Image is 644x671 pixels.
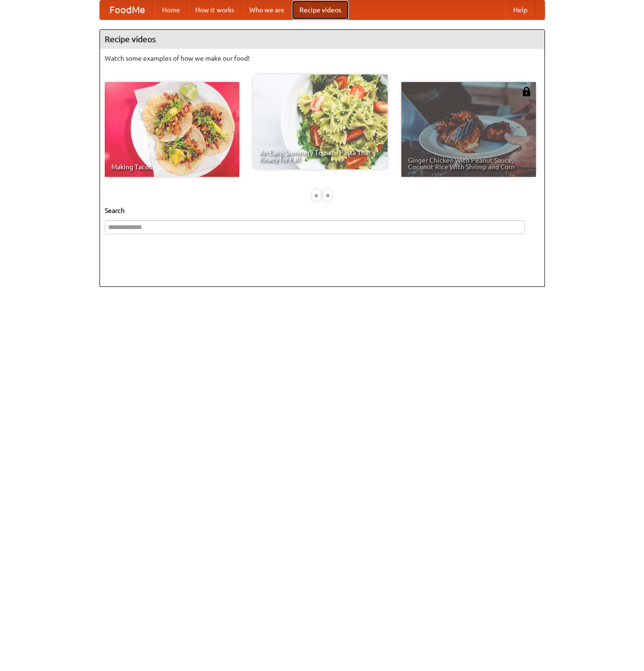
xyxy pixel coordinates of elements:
h4: Recipe videos [100,30,544,49]
a: How it works [188,0,242,19]
h5: Search [105,206,540,215]
p: Watch some examples of how we make our food! [105,54,540,63]
img: 483408.png [522,87,531,96]
span: An Easy, Summery Tomato Pasta That's Ready for Fall [260,149,381,163]
a: FoodMe [100,0,154,19]
div: » [323,189,332,201]
a: Making Tacos [105,82,239,177]
a: Who we are [242,0,292,19]
a: An Easy, Summery Tomato Pasta That's Ready for Fall [253,74,388,169]
div: « [312,189,321,201]
span: Making Tacos [111,164,233,170]
a: Home [154,0,188,19]
a: Help [506,0,535,19]
a: Recipe videos [292,0,349,19]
